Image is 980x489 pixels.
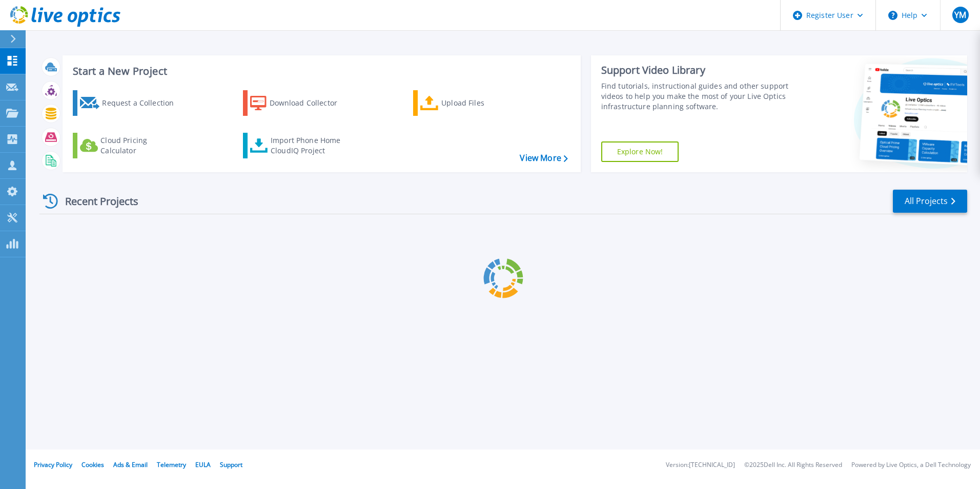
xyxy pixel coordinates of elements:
a: Upload Files [413,90,527,116]
span: YM [954,11,966,19]
a: Cloud Pricing Calculator [73,133,187,158]
a: View More [520,153,567,163]
a: Privacy Policy [34,460,72,469]
a: Support [220,460,242,469]
li: Powered by Live Optics, a Dell Technology [851,462,971,468]
div: Support Video Library [601,64,793,77]
a: All Projects [893,190,967,213]
a: Download Collector [243,90,357,116]
a: Telemetry [157,460,186,469]
div: Upload Files [441,93,523,113]
a: EULA [195,460,211,469]
div: Request a Collection [102,93,184,113]
li: © 2025 Dell Inc. All Rights Reserved [744,462,842,468]
li: Version: [TECHNICAL_ID] [666,462,735,468]
div: Cloud Pricing Calculator [100,135,182,156]
a: Request a Collection [73,90,187,116]
div: Recent Projects [39,189,152,214]
h3: Start a New Project [73,66,567,77]
div: Download Collector [270,93,352,113]
a: Cookies [81,460,104,469]
div: Import Phone Home CloudIQ Project [271,135,351,156]
a: Explore Now! [601,141,679,162]
div: Find tutorials, instructional guides and other support videos to help you make the most of your L... [601,81,793,112]
a: Ads & Email [113,460,148,469]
